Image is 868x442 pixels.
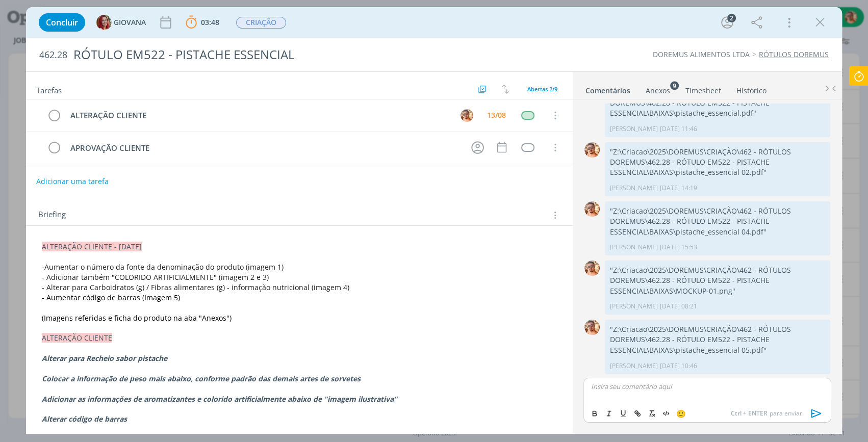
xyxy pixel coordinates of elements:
div: RÓTULO EM522 - PISTACHE ESSENCIAL [69,42,496,67]
p: "Z:\Criacao\2025\DOREMUS\CRIAÇÃO\462 - RÓTULOS DOREMUS\462.28 - RÓTULO EM522 - PISTACHE ESSENCIAL... [610,87,825,118]
p: "Z:\Criacao\2025\DOREMUS\CRIAÇÃO\462 - RÓTULOS DOREMUS\462.28 - RÓTULO EM522 - PISTACHE ESSENCIAL... [610,206,825,237]
span: 462.28 [39,49,67,61]
span: [DATE] 11:46 [660,124,697,134]
em: Alterar código de barras [42,414,127,424]
span: 03:48 [201,17,219,27]
button: Adicionar uma tarefa [36,172,109,191]
img: V [584,261,600,276]
a: RÓTULOS DOREMUS [759,49,829,59]
p: "Z:\Criacao\2025\DOREMUS\CRIAÇÃO\462 - RÓTULOS DOREMUS\462.28 - RÓTULO EM522 - PISTACHE ESSENCIAL... [610,324,825,355]
div: Anexos [646,86,670,96]
span: (Imagens referidas e ficha do produto na aba "Anexos") [42,313,232,323]
button: Concluir [39,13,85,32]
p: [PERSON_NAME] [610,124,658,134]
button: 03:48 [183,14,222,31]
p: [PERSON_NAME] [610,184,658,193]
img: V [584,320,600,335]
sup: 9 [670,81,679,90]
span: - Aumentar código de barras (Imagem 5) [42,293,180,302]
span: Ctrl + ENTER [731,409,770,418]
img: V [584,201,600,217]
span: Aumentar o número da fonte da denominação do produto (imagem 1) [44,262,284,272]
button: V [459,108,474,123]
p: [PERSON_NAME] [610,302,658,311]
button: 🙂 [674,407,688,420]
span: CRIAÇÃO [236,17,286,29]
a: Comentários [585,81,631,96]
button: CRIAÇÃO [236,16,287,29]
img: V [461,109,473,122]
span: [DATE] 10:46 [660,361,697,371]
span: - Alterar para Carboidratos (g) / Fibras alimentares (g) - informação nutricional (imagem 4) [42,282,349,292]
div: 13/08 [487,112,506,119]
p: - [42,262,557,272]
p: "Z:\Criacao\2025\DOREMUS\CRIAÇÃO\462 - RÓTULOS DOREMUS\462.28 - RÓTULO EM522 - PISTACHE ESSENCIAL... [610,265,825,296]
span: 🙂 [676,408,686,419]
p: [PERSON_NAME] [610,243,658,252]
a: DOREMUS ALIMENTOS LTDA [653,49,750,59]
span: [DATE] 15:53 [660,243,697,252]
a: Histórico [736,81,767,96]
em: Colocar a informação de peso mais abaixo, conforme padrão das demais artes de sorvetes [42,374,361,383]
button: GGIOVANA [96,15,146,30]
span: Abertas 2/9 [527,85,557,93]
div: 2 [727,14,736,22]
div: APROVAÇÃO CLIENTE [66,142,462,154]
div: ALTERAÇÃO CLIENTE [66,109,451,122]
p: [PERSON_NAME] [610,361,658,371]
span: para enviar [731,409,802,418]
span: GIOVANA [114,19,146,26]
span: ALTERAÇÃO CLIENTE [42,333,112,343]
p: "Z:\Criacao\2025\DOREMUS\CRIAÇÃO\462 - RÓTULOS DOREMUS\462.28 - RÓTULO EM522 - PISTACHE ESSENCIAL... [610,147,825,178]
button: 2 [719,14,735,31]
span: ALTERAÇÃO CLIENTE - [DATE] [42,242,142,251]
a: Timesheet [685,81,722,96]
span: [DATE] 14:19 [660,184,697,193]
div: dialog [26,7,842,434]
img: arrow-down-up.svg [502,85,509,94]
img: V [584,142,600,158]
img: G [96,15,112,30]
span: - Adicionar também "COLORIDO ARTIFICIALMENTE" (imagem 2 e 3) [42,272,269,282]
em: Alterar para Recheio sabor pistache [42,353,167,363]
span: [DATE] 08:21 [660,302,697,311]
span: Tarefas [36,83,62,95]
span: Briefing [38,209,66,222]
span: Concluir [46,18,78,27]
em: Adicionar as informações de aromatizantes e colorido artificialmente abaixo de "imagem ilustrativa" [42,394,397,404]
